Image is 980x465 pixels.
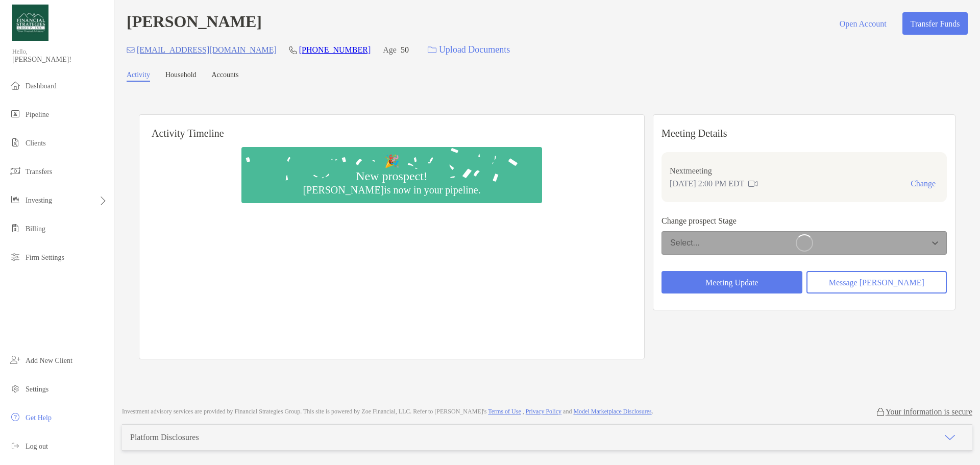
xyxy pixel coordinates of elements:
img: logout icon [9,439,21,452]
span: [PERSON_NAME]! [12,56,108,64]
img: transfers icon [9,165,21,177]
div: [PERSON_NAME] is now in your pipeline. [299,184,484,196]
p: 50 [401,43,409,56]
a: Household [165,71,197,82]
span: Get Help [26,414,52,422]
a: [PHONE_NUMBER] [299,45,371,54]
a: Activity [127,71,150,82]
p: Your information is secure [886,407,972,417]
h6: Activity Timeline [139,115,644,139]
button: Message [PERSON_NAME] [806,271,947,293]
button: Change [908,179,939,189]
span: Investing [26,197,52,204]
img: pipeline icon [9,108,21,120]
button: Meeting Update [661,271,802,293]
img: settings icon [9,382,21,395]
span: Log out [26,443,48,450]
div: New prospect! [352,169,432,184]
img: Confetti [241,147,542,194]
span: Billing [26,225,45,233]
img: icon arrow [944,431,956,444]
a: Accounts [212,71,239,82]
p: [EMAIL_ADDRESS][DOMAIN_NAME] [137,43,277,56]
a: Terms of Use [488,408,521,415]
p: Meeting Details [661,127,947,140]
img: dashboard icon [9,79,21,91]
span: Settings [26,385,48,393]
span: Firm Settings [26,254,64,261]
span: Clients [26,139,46,147]
h4: [PERSON_NAME] [127,12,262,35]
img: clients icon [9,136,21,149]
p: Change prospect Stage [661,214,947,227]
img: communication type [748,180,757,188]
span: Pipeline [26,111,49,118]
img: billing icon [9,222,21,234]
p: [DATE] 2:00 PM EDT [670,177,744,190]
p: Investment advisory services are provided by Financial Strategies Group . This site is powered by... [122,408,653,415]
span: Dashboard [26,82,57,90]
span: Add New Client [26,357,72,364]
a: Upload Documents [421,39,517,61]
div: 🎉 [380,154,404,169]
button: Transfer Funds [902,12,968,35]
a: Model Marketplace Disclosures [573,408,651,415]
p: Next meeting [670,164,939,177]
a: Privacy Policy [526,408,561,415]
img: add_new_client icon [9,354,21,366]
img: Email Icon [127,47,135,53]
img: button icon [428,46,436,54]
img: get-help icon [9,411,21,423]
img: Phone Icon [289,46,297,54]
span: Transfers [26,168,52,176]
img: investing icon [9,193,21,206]
p: Age [383,43,397,56]
div: Platform Disclosures [130,433,199,442]
img: firm-settings icon [9,251,21,263]
img: Zoe Logo [12,4,48,41]
button: Open Account [831,12,894,35]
